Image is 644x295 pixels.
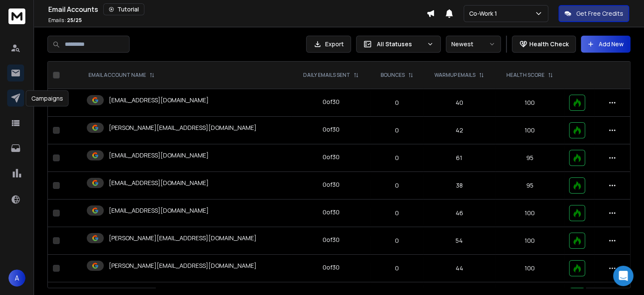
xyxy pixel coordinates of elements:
td: 100 [495,199,564,227]
p: 0 [376,126,418,135]
p: DAILY EMAILS SENT [303,72,350,79]
td: 44 [423,255,495,282]
p: 0 [376,154,418,162]
td: 54 [423,227,495,255]
td: 100 [495,255,564,282]
p: [PERSON_NAME][EMAIL_ADDRESS][DOMAIN_NAME] [109,124,257,132]
button: Tutorial [103,3,144,15]
button: Add New [581,36,630,53]
button: Export [306,36,351,53]
div: Email Accounts [48,3,426,15]
td: 100 [495,227,564,255]
p: 0 [376,181,418,190]
button: Newest [446,36,501,53]
p: BOUNCES [381,72,405,79]
div: 0 of 30 [323,125,340,134]
p: [EMAIL_ADDRESS][DOMAIN_NAME] [109,96,209,104]
td: 100 [495,89,564,117]
td: 61 [423,144,495,172]
p: WARMUP EMAILS [434,72,475,79]
div: Campaigns [26,90,69,107]
td: 95 [495,144,564,172]
div: 0 of 30 [323,153,340,161]
p: [EMAIL_ADDRESS][DOMAIN_NAME] [109,206,209,215]
p: All Statuses [377,40,423,48]
p: [PERSON_NAME][EMAIL_ADDRESS][DOMAIN_NAME] [109,234,257,242]
p: [EMAIL_ADDRESS][DOMAIN_NAME] [109,179,209,187]
button: A [8,270,25,287]
div: EMAIL ACCOUNT NAME [88,72,155,79]
div: 0 of 30 [323,180,340,189]
div: 0 of 30 [323,263,340,272]
button: Health Check [512,36,576,53]
p: Get Free Credits [576,9,623,18]
td: 100 [495,117,564,144]
p: Emails : [48,17,82,24]
p: 0 [376,264,418,273]
td: 38 [423,172,495,199]
p: 0 [376,236,418,245]
div: 0 of 30 [323,98,340,106]
div: 0 of 30 [323,208,340,216]
td: 42 [423,117,495,144]
p: Health Check [529,40,569,48]
p: HEALTH SCORE [506,72,544,79]
p: [EMAIL_ADDRESS][DOMAIN_NAME] [109,151,209,160]
p: Co-Work 1 [469,9,500,18]
td: 95 [495,172,564,199]
td: 46 [423,199,495,227]
button: Get Free Credits [558,5,629,22]
span: 25 / 25 [67,17,82,24]
p: 0 [376,209,418,217]
p: [PERSON_NAME][EMAIL_ADDRESS][DOMAIN_NAME] [109,261,257,270]
p: 0 [376,98,418,107]
div: Open Intercom Messenger [613,266,633,286]
div: 0 of 30 [323,236,340,244]
td: 40 [423,89,495,117]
